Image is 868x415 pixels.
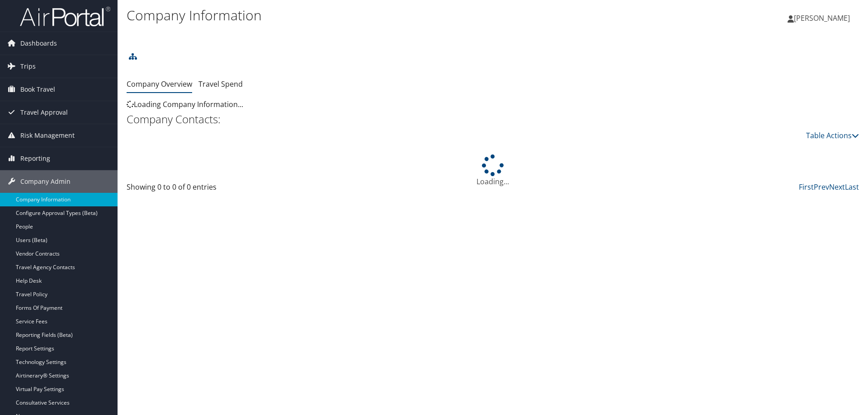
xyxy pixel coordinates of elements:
[127,112,859,127] h2: Company Contacts:
[20,78,55,101] span: Book Travel
[20,124,75,147] span: Risk Management
[829,182,845,192] a: Next
[814,182,829,192] a: Prev
[20,147,50,170] span: Reporting
[127,79,192,89] a: Company Overview
[20,170,71,193] span: Company Admin
[845,182,859,192] a: Last
[794,13,850,23] span: [PERSON_NAME]
[127,99,243,109] span: Loading Company Information...
[127,154,859,187] div: Loading...
[198,79,243,89] a: Travel Spend
[20,55,36,78] span: Trips
[127,6,615,25] h1: Company Information
[127,182,300,197] div: Showing 0 to 0 of 0 entries
[806,131,859,140] a: Table Actions
[20,32,57,55] span: Dashboards
[20,101,68,124] span: Travel Approval
[799,182,814,192] a: First
[20,6,110,27] img: airportal-logo.png
[788,5,859,32] a: [PERSON_NAME]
